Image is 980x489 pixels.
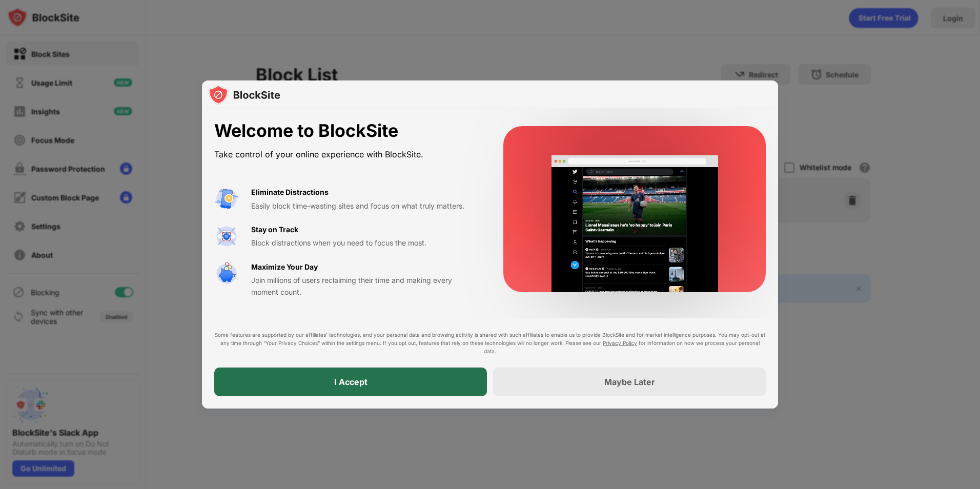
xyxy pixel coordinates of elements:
a: Privacy Policy [603,340,637,346]
div: Eliminate Distractions [251,187,329,198]
div: Easily block time-wasting sites and focus on what truly matters. [251,200,479,212]
img: value-safe-time.svg [214,261,239,286]
img: logo-blocksite.svg [208,85,280,105]
img: value-focus.svg [214,224,239,249]
img: value-avoid-distractions.svg [214,187,239,211]
div: Maximize Your Day [251,261,318,273]
div: Some features are supported by our affiliates’ technologies, and your personal data and browsing ... [214,331,766,355]
div: Welcome to BlockSite [214,120,479,141]
div: Join millions of users reclaiming their time and making every moment count. [251,275,479,298]
div: Block distractions when you need to focus the most. [251,237,479,249]
div: I Accept [334,377,367,387]
div: Take control of your online experience with BlockSite. [214,147,479,162]
div: Stay on Track [251,224,298,235]
div: Maybe Later [604,377,655,387]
